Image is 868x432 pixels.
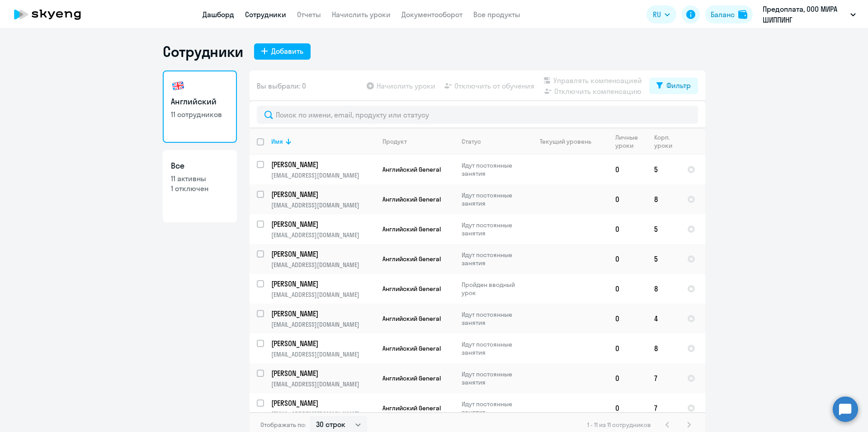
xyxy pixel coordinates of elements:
[271,171,375,179] p: [EMAIL_ADDRESS][DOMAIN_NAME]
[163,42,243,61] h1: Сотрудники
[271,189,375,199] a: [PERSON_NAME]
[531,137,608,146] div: Текущий уровень
[271,231,375,239] p: [EMAIL_ADDRESS][DOMAIN_NAME]
[171,109,229,119] p: 11 сотрудников
[462,310,524,327] p: Идут постоянные занятия
[462,281,524,297] p: Пройден вводный урок
[245,10,286,19] a: Сотрудники
[271,219,375,229] a: [PERSON_NAME]
[654,133,679,150] div: Корп. уроки
[171,160,229,172] h3: Все
[763,4,847,25] p: Предоплата, ООО МИРА ШИППИНГ
[271,380,375,388] p: [EMAIL_ADDRESS][DOMAIN_NAME]
[382,315,441,323] span: Английский General
[615,133,641,150] div: Личные уроки
[271,219,373,229] p: [PERSON_NAME]
[271,368,373,378] p: [PERSON_NAME]
[647,393,680,423] td: 7
[462,400,524,416] p: Идут постоянные занятия
[666,80,691,91] div: Фильтр
[647,155,680,184] td: 5
[382,255,441,263] span: Английский General
[271,398,375,408] a: [PERSON_NAME]
[271,338,375,348] a: [PERSON_NAME]
[462,221,524,237] p: Идут постоянные занятия
[271,309,375,319] a: [PERSON_NAME]
[540,137,591,146] div: Текущий уровень
[738,10,747,19] img: balance
[382,195,441,203] span: Английский General
[203,10,234,19] a: Дашборд
[271,137,375,146] div: Имя
[271,291,375,299] p: [EMAIL_ADDRESS][DOMAIN_NAME]
[271,320,375,329] p: [EMAIL_ADDRESS][DOMAIN_NAME]
[647,214,680,244] td: 5
[163,150,237,222] a: Все11 активны1 отключен
[649,78,698,94] button: Фильтр
[587,421,651,429] span: 1 - 11 из 11 сотрудников
[171,96,229,108] h3: Английский
[758,4,860,25] button: Предоплата, ООО МИРА ШИППИНГ
[608,184,647,214] td: 0
[608,393,647,423] td: 0
[271,160,375,169] a: [PERSON_NAME]
[271,137,283,146] div: Имя
[271,249,373,259] p: [PERSON_NAME]
[257,106,698,124] input: Поиск по имени, email, продукту или статусу
[608,274,647,304] td: 0
[705,5,753,23] button: Балансbalance
[647,184,680,214] td: 8
[382,285,441,293] span: Английский General
[271,249,375,259] a: [PERSON_NAME]
[608,363,647,393] td: 0
[171,174,229,183] p: 11 активны
[653,9,661,20] span: RU
[647,274,680,304] td: 8
[257,80,306,91] span: Вы выбрали: 0
[332,10,391,19] a: Начислить уроки
[473,10,520,19] a: Все продукты
[271,309,373,319] p: [PERSON_NAME]
[462,340,524,357] p: Идут постоянные занятия
[462,137,524,146] div: Статус
[382,137,454,146] div: Продукт
[615,133,646,150] div: Личные уроки
[382,165,441,174] span: Английский General
[271,368,375,378] a: [PERSON_NAME]
[271,279,375,289] a: [PERSON_NAME]
[271,410,375,418] p: [EMAIL_ADDRESS][DOMAIN_NAME]
[382,225,441,233] span: Английский General
[271,398,373,408] p: [PERSON_NAME]
[608,214,647,244] td: 0
[647,363,680,393] td: 7
[382,404,441,412] span: Английский General
[462,161,524,178] p: Идут постоянные занятия
[271,189,373,199] p: [PERSON_NAME]
[297,10,321,19] a: Отчеты
[401,10,462,19] a: Документооборот
[382,374,441,382] span: Английский General
[711,9,735,20] div: Баланс
[171,183,229,193] p: 1 отключен
[608,333,647,363] td: 0
[646,5,676,23] button: RU
[608,155,647,184] td: 0
[382,137,407,146] div: Продукт
[608,304,647,333] td: 0
[647,244,680,274] td: 5
[271,160,373,169] p: [PERSON_NAME]
[647,333,680,363] td: 8
[462,137,481,146] div: Статус
[647,304,680,333] td: 4
[163,70,237,143] a: Английский11 сотрудников
[462,191,524,207] p: Идут постоянные занятия
[608,244,647,274] td: 0
[382,344,441,352] span: Английский General
[462,251,524,267] p: Идут постоянные занятия
[254,43,311,60] button: Добавить
[462,370,524,386] p: Идут постоянные занятия
[271,279,373,289] p: [PERSON_NAME]
[260,421,306,429] span: Отображать по:
[271,46,303,56] div: Добавить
